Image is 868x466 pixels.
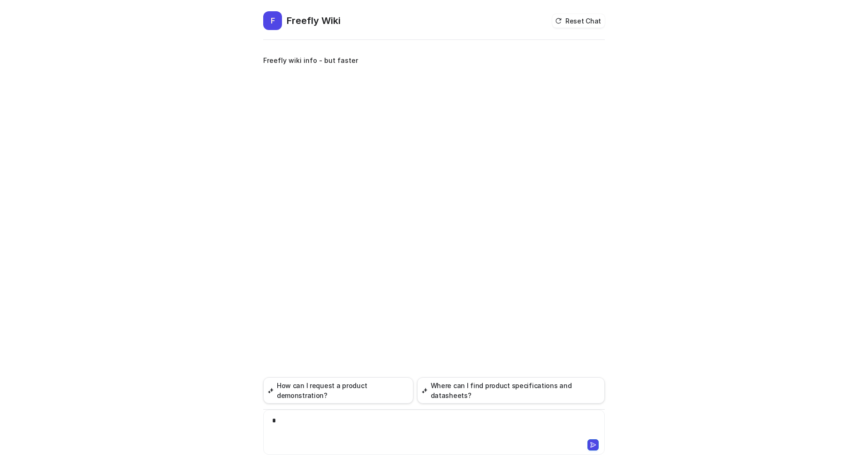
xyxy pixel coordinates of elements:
button: How can I request a product demonstration? [263,377,413,404]
h2: Freefly Wiki [287,14,341,27]
button: Reset Chat [552,14,605,28]
span: F [263,11,282,30]
p: Freefly wiki info - but faster [263,55,358,66]
button: Where can I find product specifications and datasheets? [417,377,605,404]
